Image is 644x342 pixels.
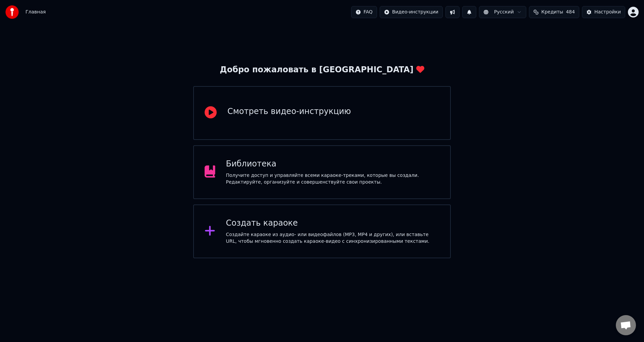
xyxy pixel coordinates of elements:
[226,159,440,169] div: Библиотека
[541,9,563,15] span: Кредиты
[25,9,46,15] span: Главная
[226,218,440,229] div: Создать караоке
[227,106,351,117] div: Смотреть видео-инструкцию
[566,9,575,15] span: 484
[226,231,440,245] div: Создайте караоке из аудио- или видеофайлов (MP3, MP4 и других), или вставьте URL, чтобы мгновенно...
[220,65,424,75] div: Добро пожаловать в [GEOGRAPHIC_DATA]
[616,315,636,335] a: Открытый чат
[25,9,46,15] nav: breadcrumb
[5,5,19,19] img: youka
[380,6,443,18] button: Видео-инструкции
[582,6,625,18] button: Настройки
[594,9,621,15] div: Настройки
[226,172,440,186] div: Получите доступ и управляйте всеми караоке-треками, которые вы создали. Редактируйте, организуйте...
[351,6,377,18] button: FAQ
[529,6,579,18] button: Кредиты484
